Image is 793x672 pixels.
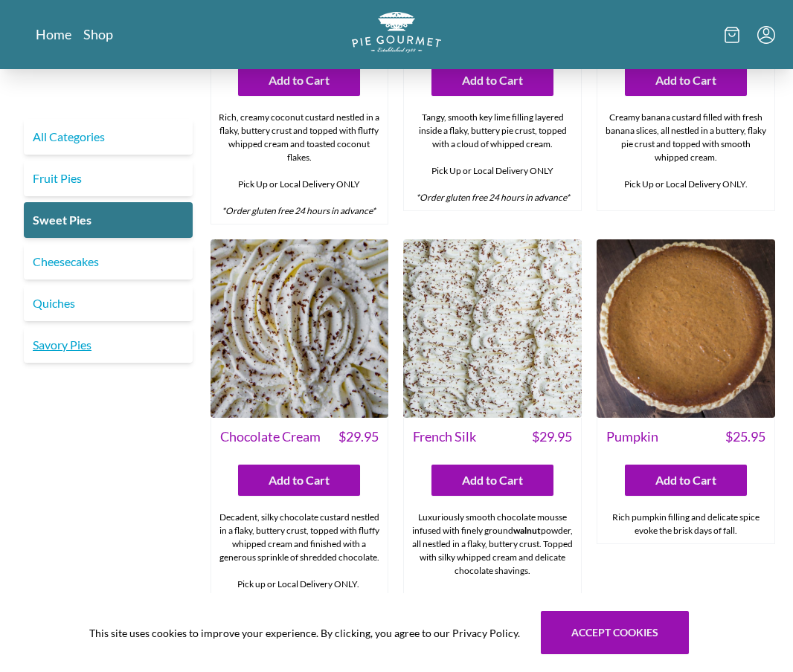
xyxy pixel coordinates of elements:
button: Add to Cart [238,65,360,96]
span: Add to Cart [655,471,716,489]
span: Add to Cart [269,71,330,89]
em: *Order gluten free 24 hours in advance* [416,192,570,203]
div: Rich pumpkin filling and delicate spice evoke the brisk days of fall. [597,505,774,543]
span: French Silk [413,427,476,447]
a: Cheesecakes [24,244,193,280]
span: Add to Cart [462,471,523,489]
div: Creamy banana custard filled with fresh banana slices, all nestled in a buttery, flaky pie crust ... [597,105,774,210]
a: All Categories [24,119,193,155]
a: Shop [83,25,113,43]
div: Luxuriously smooth chocolate mousse infused with finely ground powder, all nestled in a flaky, bu... [404,505,581,637]
a: Logo [352,12,441,57]
button: Add to Cart [238,465,360,496]
span: $ 29.95 [532,427,572,447]
img: Chocolate Cream [211,239,389,418]
img: French Silk [403,239,582,418]
span: Add to Cart [269,471,330,489]
img: logo [352,12,441,53]
span: Pumpkin [606,427,658,447]
div: Decadent, silky chocolate custard nestled in a flaky, buttery crust, topped with fluffy whipped c... [211,505,388,597]
a: Home [36,25,71,43]
span: $ 25.95 [725,427,765,447]
span: $ 29.95 [338,427,379,447]
div: Tangy, smooth key lime filling layered inside a flaky, buttery pie crust, topped with a cloud of ... [404,105,581,210]
span: Chocolate Cream [220,427,321,447]
div: Rich, creamy coconut custard nestled in a flaky, buttery crust and topped with fluffy whipped cre... [211,105,388,224]
button: Accept cookies [541,611,689,654]
a: Fruit Pies [24,161,193,196]
span: Add to Cart [655,71,716,89]
button: Add to Cart [431,65,553,96]
img: Pumpkin [597,239,775,418]
span: Add to Cart [462,71,523,89]
strong: walnut [513,525,541,536]
em: *Order gluten free 24 hours in advance* [222,205,376,216]
button: Add to Cart [431,465,553,496]
span: This site uses cookies to improve your experience. By clicking, you agree to our Privacy Policy. [89,625,520,641]
button: Add to Cart [625,65,747,96]
a: Savory Pies [24,327,193,363]
button: Add to Cart [625,465,747,496]
a: Sweet Pies [24,202,193,238]
button: Menu [757,26,775,44]
a: Quiches [24,285,193,321]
